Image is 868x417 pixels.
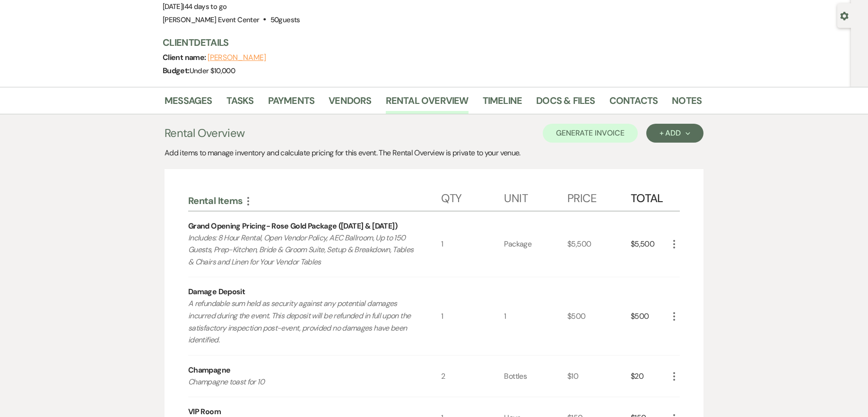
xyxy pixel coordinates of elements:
[163,36,692,49] h3: Client Details
[188,232,416,268] p: Includes: 8 Hour Rental, Open Vendor Policy, AEC Ballroom, Up to 150 Guests, Prep-Kitchen, Bride ...
[441,212,504,277] div: 1
[163,15,259,25] span: [PERSON_NAME] Event Center
[504,277,567,355] div: 1
[188,221,397,232] div: Grand Opening Pricing- Rose Gold Package ([DATE] & [DATE])
[504,356,567,397] div: Bottles
[567,182,631,211] div: Price
[386,93,469,114] a: Rental Overview
[165,93,212,114] a: Messages
[631,356,668,397] div: $20
[165,147,703,159] div: Add items to manage inventory and calculate pricing for this event. The Rental Overview is privat...
[660,129,690,137] div: + Add
[188,286,245,298] div: Damage Deposit
[504,182,567,211] div: Unit
[182,2,226,11] span: |
[646,124,703,143] button: + Add
[188,298,416,346] p: A refundable sum held as security against any potential damages incurred during the event. This d...
[163,2,226,11] span: [DATE]
[672,93,702,114] a: Notes
[268,93,315,114] a: Payments
[208,54,266,61] button: [PERSON_NAME]
[567,356,631,397] div: $10
[184,2,227,11] span: 44 days to go
[163,66,190,76] span: Budget:
[631,182,668,211] div: Total
[329,93,371,114] a: Vendors
[567,212,631,277] div: $5,500
[188,376,416,388] p: Champagne toast for 10
[631,212,668,277] div: $5,500
[840,11,849,20] button: Open lead details
[226,93,254,114] a: Tasks
[441,277,504,355] div: 1
[567,277,631,355] div: $500
[190,66,235,76] span: Under $10,000
[609,93,658,114] a: Contacts
[536,93,595,114] a: Docs & Files
[504,212,567,277] div: Package
[441,182,504,211] div: Qty
[483,93,522,114] a: Timeline
[165,125,244,142] h3: Rental Overview
[188,365,230,376] div: Champagne
[270,15,300,25] span: 50 guests
[163,52,208,62] span: Client name:
[543,124,638,143] button: Generate Invoice
[441,356,504,397] div: 2
[188,195,441,207] div: Rental Items
[631,277,668,355] div: $500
